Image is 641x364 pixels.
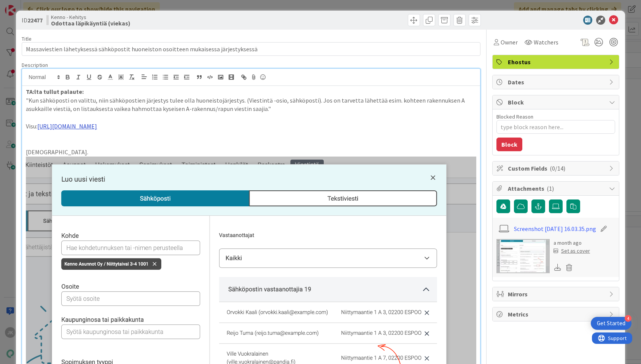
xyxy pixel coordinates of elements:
span: Dates [508,78,605,87]
span: Kenno - Kehitys [51,14,130,20]
p: "Kun sähköposti on valittu, niin sähköpostien järjestys tulee olla huoneistojärjestys. (Viestintä... [26,96,476,113]
span: ( 0/14 ) [550,165,565,172]
input: type card name here... [22,42,480,56]
span: Attachments [508,184,605,193]
label: Title [22,35,32,42]
div: Set as cover [554,247,590,255]
span: Ehostus [508,57,605,66]
div: Download [554,263,562,272]
p: [DEMOGRAPHIC_DATA]. [26,148,476,157]
span: ID [22,16,43,25]
label: Blocked Reason [496,113,533,120]
p: Visu: [26,122,476,131]
span: Description [22,62,48,68]
span: Custom Fields [508,164,605,173]
span: Block [508,98,605,107]
span: Support [16,1,35,10]
div: Get Started [597,320,625,327]
span: Watchers [534,38,558,47]
a: [URL][DOMAIN_NAME] [37,122,97,130]
strong: TA:lta tullut palaute: [26,88,84,95]
b: 22477 [27,16,43,24]
div: Open Get Started checklist, remaining modules: 4 [591,317,631,330]
button: Block [496,138,522,151]
span: Owner [501,38,518,47]
b: Odottaa läpikäyntiä (viekas) [51,20,130,26]
div: a month ago [554,239,590,247]
div: 4 [625,315,631,322]
a: Screenshot [DATE] 16.03.35.png [514,224,596,233]
span: Metrics [508,310,605,319]
span: Mirrors [508,290,605,299]
span: ( 1 ) [547,185,554,192]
